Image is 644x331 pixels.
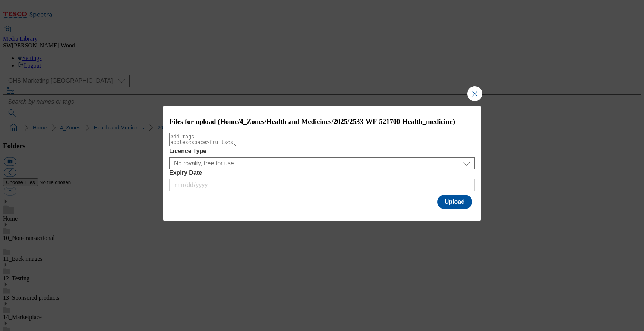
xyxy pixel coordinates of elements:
[437,195,472,209] button: Upload
[169,118,475,126] h3: Files for upload (Home/4_Zones/Health and Medicines/2025/2533-WF-521700-Health_medicine)
[467,86,482,101] button: Close Modal
[169,169,475,176] label: Expiry Date
[163,106,481,221] div: Modal
[169,148,475,154] label: Licence Type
